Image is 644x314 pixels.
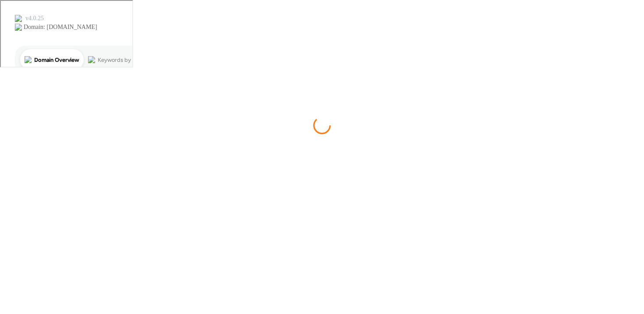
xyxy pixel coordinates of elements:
[97,56,148,62] div: Keywords by Traffic
[87,55,94,62] img: tab_keywords_by_traffic_grey.svg
[25,14,43,21] div: v 4.0.25
[24,55,31,62] img: tab_domain_overview_orange.svg
[14,23,21,30] img: website_grey.svg
[33,56,78,62] div: Domain Overview
[14,14,21,21] img: logo_orange.svg
[23,23,96,30] div: Domain: [DOMAIN_NAME]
